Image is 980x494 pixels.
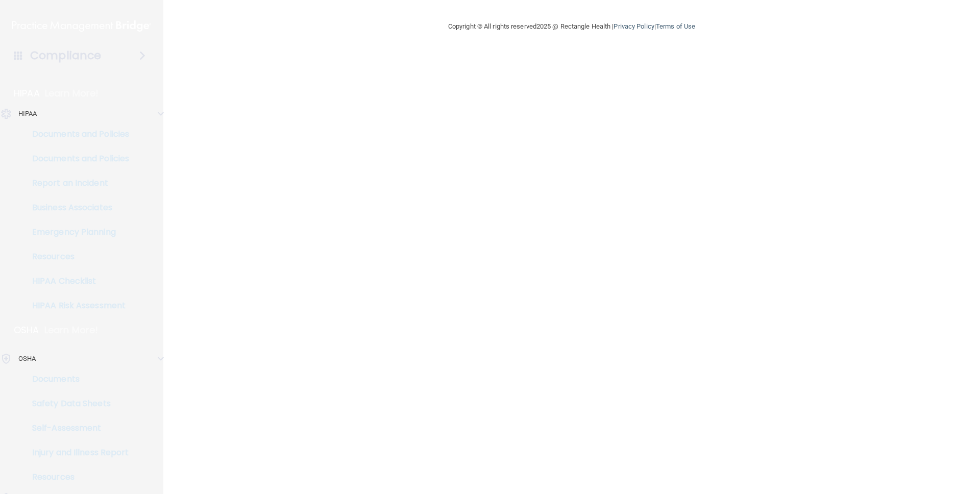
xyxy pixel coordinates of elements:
[7,301,146,311] p: HIPAA Risk Assessment
[7,178,146,188] p: Report an Incident
[7,472,146,482] p: Resources
[385,10,758,43] div: Copyright © All rights reserved 2025 @ Rectangle Health | |
[18,353,36,365] p: OSHA
[30,48,101,63] h4: Compliance
[18,108,37,120] p: HIPAA
[656,22,695,30] a: Terms of Use
[7,227,146,237] p: Emergency Planning
[7,448,146,458] p: Injury and Illness Report
[12,16,151,36] img: PMB logo
[7,374,146,384] p: Documents
[44,324,99,336] p: Learn More!
[614,22,654,30] a: Privacy Policy
[45,87,99,100] p: Learn More!
[14,324,39,336] p: OSHA
[14,87,40,100] p: HIPAA
[7,399,146,409] p: Safety Data Sheets
[7,129,146,139] p: Documents and Policies
[7,252,146,262] p: Resources
[7,423,146,433] p: Self-Assessment
[7,203,146,213] p: Business Associates
[7,154,146,164] p: Documents and Policies
[7,276,146,286] p: HIPAA Checklist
